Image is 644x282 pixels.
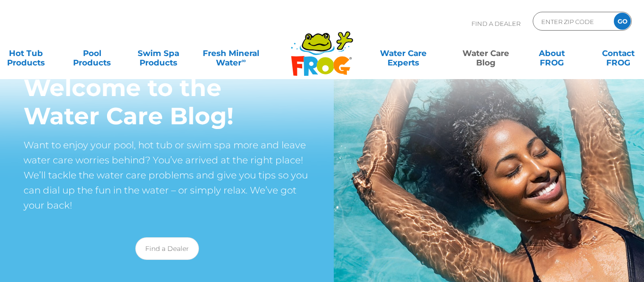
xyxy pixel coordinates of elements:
a: Swim SpaProducts [132,44,184,63]
a: Water CareBlog [460,44,512,63]
a: PoolProducts [66,44,118,63]
img: Frog Products Logo [286,19,358,76]
a: AboutFROG [526,44,578,63]
a: Fresh MineralWater∞ [199,44,264,63]
input: GO [614,13,631,30]
p: Find A Dealer [471,12,520,35]
sup: ∞ [241,57,246,64]
a: Find a Dealer [135,237,199,260]
a: Water CareExperts [362,44,446,63]
a: ContactFROG [593,44,644,63]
